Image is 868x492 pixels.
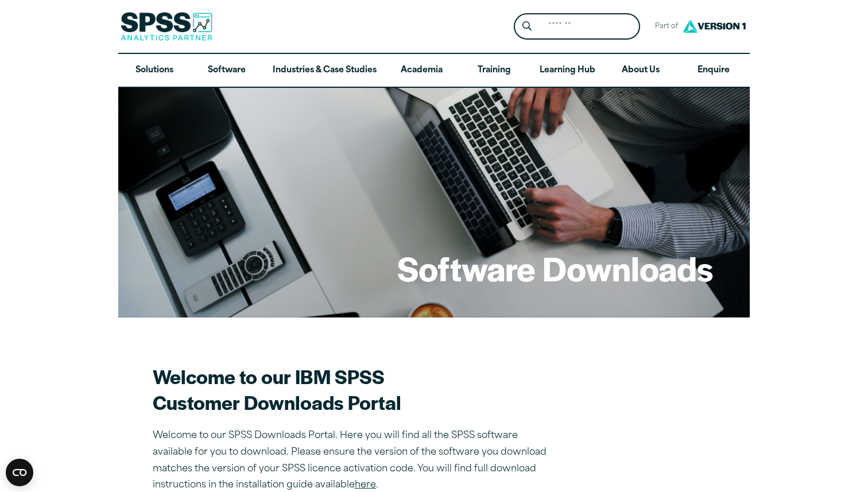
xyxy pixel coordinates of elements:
h1: Software Downloads [397,246,713,290]
h2: Welcome to our IBM SPSS Customer Downloads Portal [153,363,555,415]
span: Part of [649,18,680,35]
a: Learning Hub [530,54,604,87]
a: Solutions [118,54,191,87]
a: Industries & Case Studies [263,54,386,87]
a: Software [191,54,263,87]
svg: Search magnifying glass icon [522,21,532,31]
img: Version1 Logo [680,16,749,37]
img: SPSS Analytics Partner [121,12,212,41]
button: Open CMP widget [6,459,33,486]
form: Site Header Search Form [514,13,640,40]
nav: Desktop version of site main menu [118,54,750,87]
a: About Us [604,54,677,87]
a: Training [458,54,530,87]
button: Search magnifying glass icon [517,16,538,37]
a: here [355,481,376,490]
a: Academia [386,54,458,87]
a: Enquire [677,54,750,87]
